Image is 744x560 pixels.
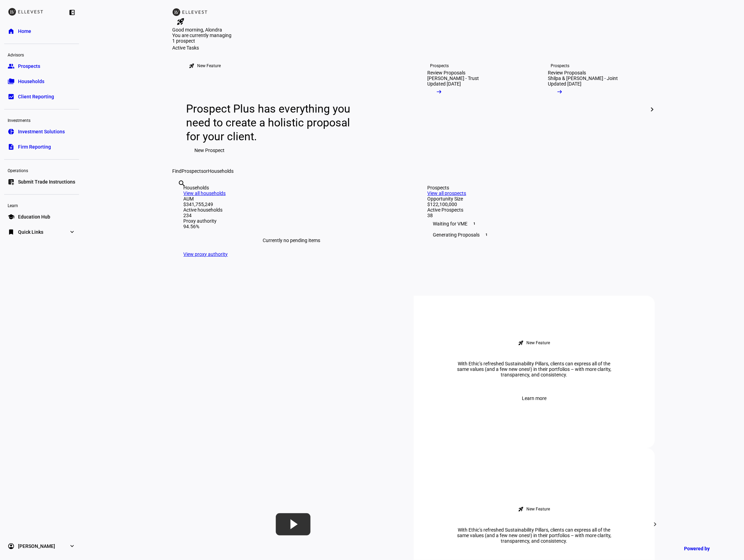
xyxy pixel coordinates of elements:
[178,189,180,197] input: Enter name of prospect or household
[428,70,466,75] div: Review Proposals
[178,179,186,188] mat-icon: search
[430,63,449,69] div: Prospects
[428,196,644,202] div: Opportunity Size
[195,143,225,157] span: New Prospect
[8,229,15,235] eth-mat-symbol: bookmark
[522,391,546,405] span: Learn more
[18,93,54,100] span: Client Reporting
[428,218,644,229] div: Waiting for VME
[448,527,621,544] div: With Ethic’s refreshed Sustainability Pillars, clients can express all of the same values (and a ...
[428,75,479,81] div: [PERSON_NAME] - Trust
[4,140,79,154] a: descriptionFirm Reporting
[208,168,234,174] span: Households
[186,143,233,157] button: New Prospect
[8,63,15,70] eth-mat-symbol: group
[8,28,15,35] eth-mat-symbol: home
[4,200,79,210] div: Learn
[527,506,550,512] div: New Feature
[8,93,15,100] eth-mat-symbol: bid_landscape
[8,213,15,220] eth-mat-symbol: school
[4,50,79,59] div: Advisors
[18,78,44,85] span: Households
[472,221,478,226] span: 1
[436,88,443,95] mat-icon: arrow_right_alt
[514,391,555,405] button: Learn more
[428,81,461,87] div: Updated [DATE]
[4,115,79,125] div: Investments
[4,165,79,175] div: Operations
[557,88,563,95] mat-icon: arrow_right_alt
[69,229,76,235] eth-mat-symbol: expand_more
[184,185,400,190] div: Households
[8,543,15,550] eth-mat-symbol: account_circle
[527,340,550,346] div: New Feature
[184,229,400,251] div: Currently no pending items
[18,143,51,150] span: Firm Reporting
[177,17,185,26] mat-icon: rocket_launch
[173,38,242,44] div: 1 prospect
[8,143,15,150] eth-mat-symbol: description
[173,168,655,174] div: Find or
[18,213,50,220] span: Education Hub
[4,59,79,73] a: groupProspects
[4,74,79,88] a: folder_copyHouseholds
[518,506,524,512] mat-icon: rocket_launch
[537,51,652,168] a: ProspectsReview ProposalsShilpa & [PERSON_NAME] - JointUpdated [DATE]
[548,75,618,81] div: Shilpa & [PERSON_NAME] - Joint
[184,224,400,229] div: 94.56%
[551,63,570,69] div: Prospects
[4,90,79,104] a: bid_landscapeClient Reporting
[417,51,532,168] a: ProspectsReview Proposals[PERSON_NAME] - TrustUpdated [DATE]
[18,543,55,550] span: [PERSON_NAME]
[184,207,400,213] div: Active households
[8,128,15,135] eth-mat-symbol: pie_chart
[8,178,15,185] eth-mat-symbol: list_alt_add
[173,27,655,33] div: Good morning, Alondra
[8,78,15,85] eth-mat-symbol: folder_copy
[184,251,228,257] a: View proxy authority
[484,232,490,238] span: 1
[186,102,357,143] div: Prospect Plus has everything you need to create a holistic proposal for your client.
[651,520,659,528] mat-icon: chevron_right
[198,63,221,69] div: New Feature
[182,168,204,174] span: Prospects
[428,207,644,213] div: Active Prospects
[448,361,621,377] div: With Ethic’s refreshed Sustainability Pillars, clients can express all of the same values (and a ...
[18,128,65,135] span: Investment Solutions
[184,218,400,224] div: Proxy authority
[184,202,400,207] div: $341,755,249
[681,542,734,555] a: Powered by
[548,81,582,87] div: Updated [DATE]
[184,190,226,196] a: View all households
[518,340,524,346] mat-icon: rocket_launch
[189,63,195,69] mat-icon: rocket_launch
[184,213,400,218] div: 234
[69,543,76,550] eth-mat-symbol: expand_more
[4,24,79,38] a: homeHome
[648,105,656,114] mat-icon: chevron_right
[428,213,644,218] div: 38
[428,185,644,190] div: Prospects
[548,70,586,75] div: Review Proposals
[18,28,31,35] span: Home
[173,45,655,51] div: Active Tasks
[173,33,232,38] span: You are currently managing
[184,196,400,202] div: AUM
[18,63,40,70] span: Prospects
[18,178,75,185] span: Submit Trade Instructions
[69,9,76,16] eth-mat-symbol: left_panel_close
[428,202,644,207] div: $122,100,000
[4,125,79,139] a: pie_chartInvestment Solutions
[428,229,644,240] div: Generating Proposals
[18,229,43,235] span: Quick Links
[428,190,466,196] a: View all prospects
